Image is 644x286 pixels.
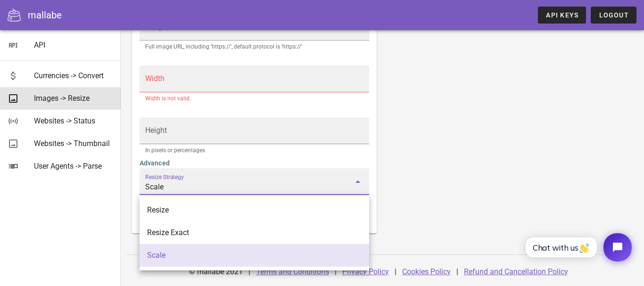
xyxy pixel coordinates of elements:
[145,174,184,181] label: Resize Strategy
[402,267,451,276] a: Cookies Policy
[34,71,113,80] div: Currencies -> Convert
[395,261,396,283] div: |
[147,228,362,237] div: Resize Exact
[248,261,250,283] div: |
[34,94,113,103] div: Images -> Resize
[538,7,586,24] a: API Keys
[34,139,113,148] div: Websites -> Thumbnail
[464,267,568,276] a: Refund and Cancellation Policy
[145,44,363,49] div: Full image URL, including 'https://', default protocol is 'https://'
[28,8,62,22] div: mallabe
[545,11,578,19] span: API Keys
[591,7,636,24] button: Logout
[342,267,389,276] a: Privacy Policy
[183,261,248,283] div: © mallabe 2021
[147,205,362,214] div: Resize
[34,116,113,125] div: Websites -> Status
[145,96,363,101] div: Width is not valid.
[34,41,113,49] div: API
[34,162,113,171] div: User Agents -> Parse
[456,261,458,283] div: |
[335,261,337,283] div: |
[256,267,329,276] a: Terms and Conditions
[140,158,369,168] h4: Advanced
[598,11,629,19] span: Logout
[515,225,640,270] iframe: Tidio Chat
[145,147,363,153] div: In pixels or percentages
[147,251,362,260] div: Scale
